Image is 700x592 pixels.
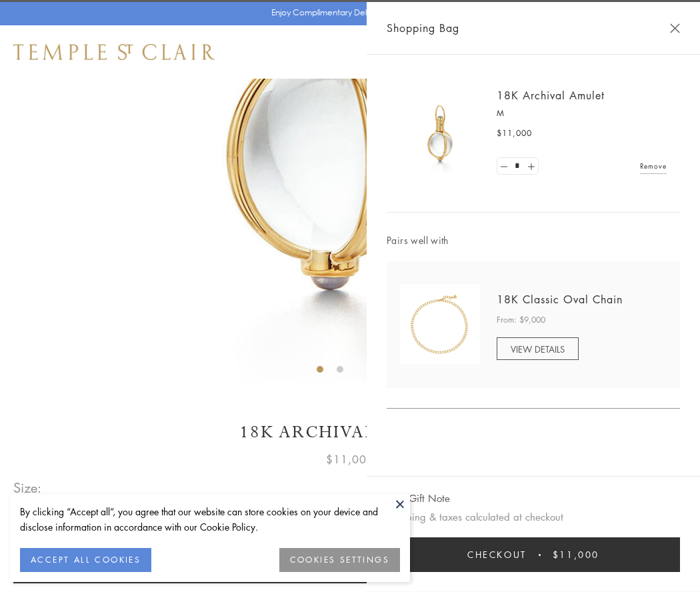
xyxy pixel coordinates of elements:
[326,451,374,468] span: $11,000
[497,88,605,103] a: 18K Archival Amulet
[497,127,532,140] span: $11,000
[279,548,400,572] button: COOKIES SETTINGS
[271,6,423,19] p: Enjoy Complimentary Delivery & Returns
[511,343,565,355] span: VIEW DETAILS
[497,158,511,175] a: Set quantity to 0
[670,23,680,33] button: Close Shopping Bag
[640,159,667,173] a: Remove
[387,537,680,572] button: Checkout $11,000
[497,107,667,120] p: M
[13,421,687,444] h1: 18K Archival Amulet
[13,477,43,499] span: Size:
[387,233,680,248] span: Pairs well with
[497,292,623,307] a: 18K Classic Oval Chain
[400,93,480,173] img: 18K Archival Amulet
[20,548,151,572] button: ACCEPT ALL COOKIES
[524,158,537,175] a: Set quantity to 2
[497,313,545,327] span: From: $9,000
[467,547,527,562] span: Checkout
[387,490,450,507] button: Add Gift Note
[13,44,215,60] img: Temple St. Clair
[387,19,459,37] span: Shopping Bag
[20,504,400,535] div: By clicking “Accept all”, you agree that our website can store cookies on your device and disclos...
[553,547,599,562] span: $11,000
[387,509,680,525] p: Shipping & taxes calculated at checkout
[497,337,579,360] a: VIEW DETAILS
[400,285,480,365] img: N88865-OV18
